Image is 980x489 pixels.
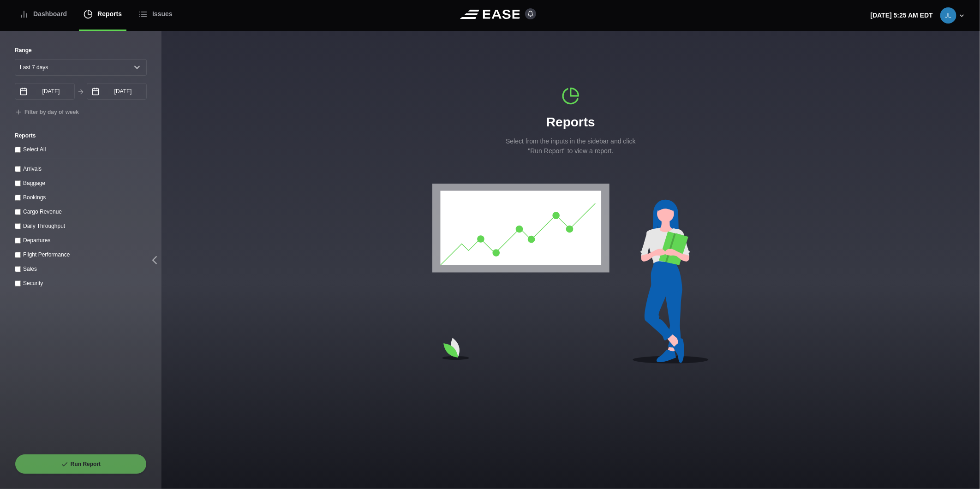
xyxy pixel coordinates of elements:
label: Select All [23,146,46,153]
label: Sales [23,266,37,272]
label: Range [15,46,147,54]
button: Filter by day of week [15,109,79,116]
label: Bookings [23,194,46,201]
label: Daily Throughput [23,223,65,229]
label: Baggage [23,180,45,186]
img: 53f407fb3ff95c172032ba983d01de88 [940,7,956,24]
input: mm/dd/yyyy [15,83,75,100]
p: [DATE] 5:25 AM EDT [871,11,933,20]
input: mm/dd/yyyy [87,83,147,100]
label: Reports [15,131,147,140]
h1: Reports [502,113,640,132]
label: Cargo Revenue [23,209,62,215]
div: Reports [502,87,640,156]
label: Flight Performance [23,251,70,258]
label: Security [23,280,43,286]
label: Departures [23,237,50,244]
p: Select from the inputs in the sidebar and click "Run Report" to view a report. [502,137,640,156]
label: Arrivals [23,166,42,172]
